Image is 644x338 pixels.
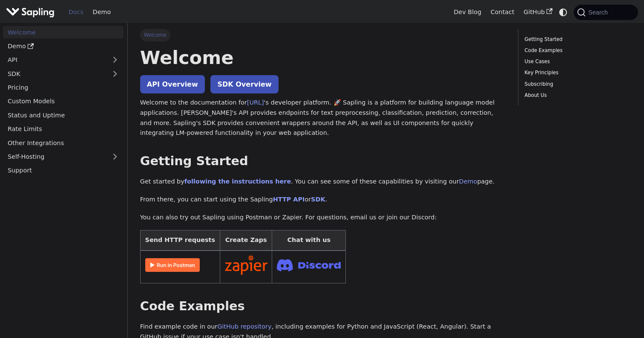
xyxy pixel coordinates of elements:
[486,6,519,19] a: Contact
[525,91,629,99] a: About Us
[106,54,124,66] button: Expand sidebar category 'API'
[519,6,557,19] a: GitHub
[3,137,124,149] a: Other Integrations
[247,99,264,106] a: [URL]
[3,164,124,177] a: Support
[3,40,124,52] a: Demo
[525,69,629,77] a: Key Principles
[3,95,124,108] a: Custom Models
[3,54,106,66] a: API
[3,82,124,94] a: Pricing
[557,6,569,18] button: Switch between dark and light mode (currently system mode)
[586,9,613,16] span: Search
[217,323,271,330] a: GitHub repository
[3,151,124,163] a: Self-Hosting
[140,29,170,41] span: Welcome
[140,230,220,251] th: Send HTTP requests
[3,109,124,121] a: Status and Uptime
[6,6,55,18] img: Sapling.ai
[3,26,124,38] a: Welcome
[140,98,506,138] p: Welcome to the documentation for 's developer platform. 🚀 Sapling is a platform for building lang...
[277,256,341,274] img: Join Discord
[140,46,506,69] h1: Welcome
[449,6,486,19] a: Dev Blog
[525,47,629,55] a: Code Examples
[272,230,346,251] th: Chat with us
[6,6,57,18] a: Sapling.aiSapling.ai
[140,195,506,205] p: From there, you can start using the Sapling or .
[311,196,325,203] a: SDK
[140,299,506,314] h2: Code Examples
[574,5,638,20] button: Search (Command+K)
[88,6,115,19] a: Demo
[210,75,278,93] a: SDK Overview
[64,6,88,19] a: Docs
[140,75,205,93] a: API Overview
[140,154,506,169] h2: Getting Started
[140,29,506,41] nav: Breadcrumbs
[140,213,506,223] p: You can also try out Sapling using Postman or Zapier. For questions, email us or join our Discord:
[525,80,629,88] a: Subscribing
[3,123,124,135] a: Rate Limits
[140,177,506,187] p: Get started by . You can see some of these capabilities by visiting our page.
[184,178,291,185] a: following the instructions here
[3,67,106,80] a: SDK
[145,258,200,272] img: Run in Postman
[106,67,124,80] button: Expand sidebar category 'SDK'
[459,178,477,185] a: Demo
[225,255,267,275] img: Connect in Zapier
[525,58,629,66] a: Use Cases
[525,35,629,44] a: Getting Started
[220,230,272,251] th: Create Zaps
[273,196,305,203] a: HTTP API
